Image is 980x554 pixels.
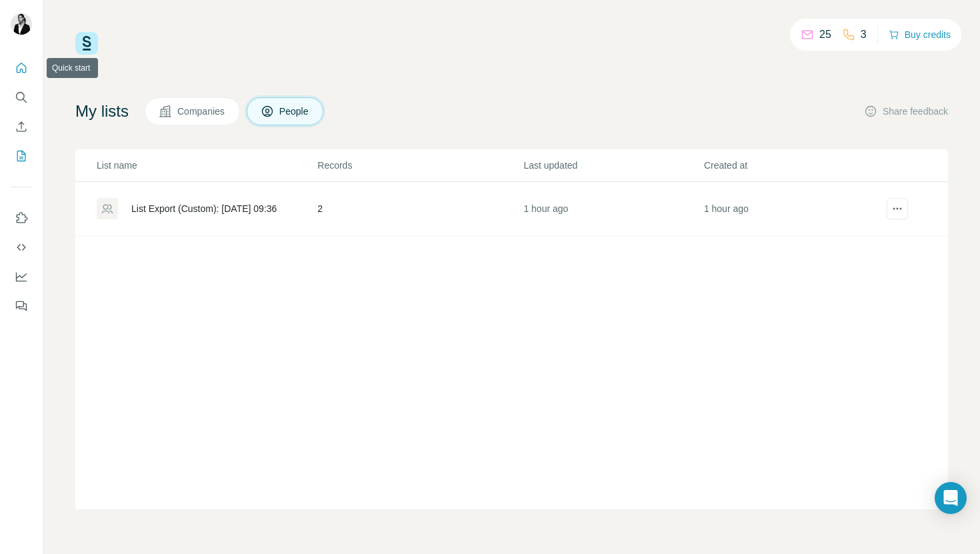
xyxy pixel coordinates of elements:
p: Created at [704,159,883,172]
span: People [279,105,310,118]
button: Share feedback [864,105,948,118]
button: Feedback [11,294,32,318]
p: Last updated [523,159,702,172]
h4: My lists [75,101,129,122]
img: Surfe Logo [75,32,98,55]
div: List Export (Custom): [DATE] 09:36 [131,202,277,215]
p: Records [317,159,522,172]
button: My lists [11,144,32,168]
p: 25 [819,27,831,43]
td: 1 hour ago [703,182,883,236]
p: 3 [861,27,867,43]
button: Dashboard [11,265,32,289]
button: Buy credits [889,25,951,44]
button: Enrich CSV [11,115,32,139]
div: Open Intercom Messenger [935,482,967,514]
span: Companies [177,105,226,118]
button: actions [887,198,908,219]
img: Avatar [11,13,32,35]
td: 2 [317,182,523,236]
button: Search [11,85,32,109]
td: 1 hour ago [523,182,703,236]
button: Quick start [11,56,32,80]
button: Use Surfe on LinkedIn [11,206,32,230]
p: List name [97,159,316,172]
button: Use Surfe API [11,235,32,259]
